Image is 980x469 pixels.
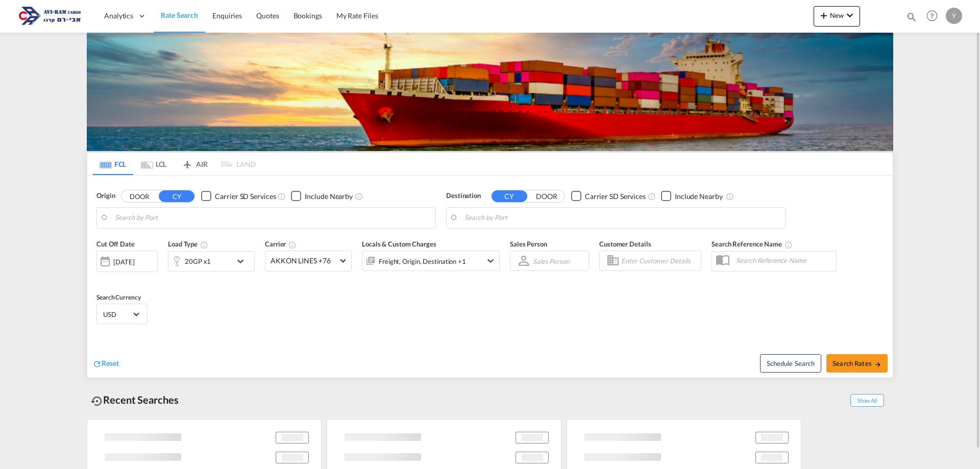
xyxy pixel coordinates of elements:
button: icon-plus 400-fgNewicon-chevron-down [814,6,860,27]
div: Carrier SD Services [585,191,646,202]
span: Destination [446,191,481,201]
span: USD [103,310,132,319]
md-icon: icon-chevron-down [484,255,497,267]
input: Search by Port [115,210,430,226]
div: Help [923,7,946,26]
md-icon: icon-information-outline [200,241,208,249]
md-datepicker: Select [96,271,104,285]
div: 20GP x1icon-chevron-down [168,251,255,271]
md-checkbox: Checkbox No Ink [661,191,723,202]
span: Cut Off Date [96,240,135,248]
div: Recent Searches [87,388,183,411]
div: Freight Origin Destination Factory Stuffing [379,254,466,268]
md-icon: Unchecked: Search for CY (Container Yard) services for all selected carriers.Checked : Search for... [278,192,286,201]
div: icon-refreshReset [92,358,119,369]
span: New [818,11,856,19]
md-icon: icon-plus 400-fg [818,9,830,21]
button: Search Ratesicon-arrow-right [826,354,888,373]
div: Y [946,8,962,24]
input: Enter Customer Details [621,253,698,268]
md-icon: icon-backup-restore [91,395,103,407]
div: [DATE] [113,257,134,266]
md-tab-item: FCL [92,153,133,175]
span: Locals & Custom Charges [362,240,436,248]
md-checkbox: Checkbox No Ink [291,191,353,202]
div: 20GP x1 [185,254,211,268]
div: Origin DOOR CY Checkbox No InkUnchecked: Search for CY (Container Yard) services for all selected... [87,176,893,378]
md-checkbox: Checkbox No Ink [201,191,276,202]
md-icon: icon-chevron-down [844,9,856,21]
md-icon: Unchecked: Search for CY (Container Yard) services for all selected carriers.Checked : Search for... [648,192,656,201]
md-pagination-wrapper: Use the left and right arrow keys to navigate between tabs [92,153,256,175]
span: Load Type [168,240,208,248]
md-icon: icon-arrow-right [874,361,881,368]
img: LCL+%26+FCL+BACKGROUND.png [87,33,893,151]
button: Note: By default Schedule search will only considerorigin ports, destination ports and cut off da... [760,354,821,373]
span: Search Reference Name [712,240,793,248]
md-icon: icon-chevron-down [234,255,252,267]
span: Carrier [265,240,297,248]
span: Show All [850,394,884,407]
span: Sales Person [510,240,547,248]
span: Quotes [256,11,279,20]
md-icon: icon-magnify [906,11,917,22]
span: Customer Details [599,240,651,248]
div: Include Nearby [675,191,723,202]
md-icon: icon-refresh [92,359,102,368]
md-checkbox: Checkbox No Ink [571,191,646,202]
div: Include Nearby [305,191,353,202]
md-select: Sales Person [532,254,571,268]
span: My Rate Files [336,11,378,20]
md-icon: Unchecked: Ignores neighbouring ports when fetching rates.Checked : Includes neighbouring ports w... [726,192,734,201]
img: 166978e0a5f911edb4280f3c7a976193.png [15,5,84,28]
span: Reset [102,359,119,367]
input: Search by Port [464,210,780,226]
md-icon: Unchecked: Ignores neighbouring ports when fetching rates.Checked : Includes neighbouring ports w... [355,192,363,201]
div: icon-magnify [906,11,917,27]
button: CY [159,190,194,202]
span: Search Currency [96,293,141,301]
div: [DATE] [96,251,158,272]
span: AKKON LINES +76 [271,256,337,266]
md-icon: icon-airplane [181,158,193,166]
button: DOOR [121,190,157,202]
md-tab-item: AIR [174,153,215,175]
div: Freight Origin Destination Factory Stuffingicon-chevron-down [362,251,500,271]
md-icon: The selected Trucker/Carrierwill be displayed in the rate results If the rates are from another f... [288,241,297,249]
span: Enquiries [212,11,242,20]
button: DOOR [529,190,565,202]
span: Search Rates [832,359,881,367]
span: Help [923,7,941,24]
md-tab-item: LCL [133,153,174,175]
md-icon: Your search will be saved by the below given name [785,241,793,249]
span: Origin [96,191,115,201]
md-select: Select Currency: $ USDUnited States Dollar [102,307,142,322]
div: Carrier SD Services [215,191,276,202]
span: Rate Search [161,11,198,19]
span: Analytics [104,11,133,21]
span: Bookings [293,11,322,20]
input: Search Reference Name [731,253,836,268]
button: CY [492,190,527,202]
